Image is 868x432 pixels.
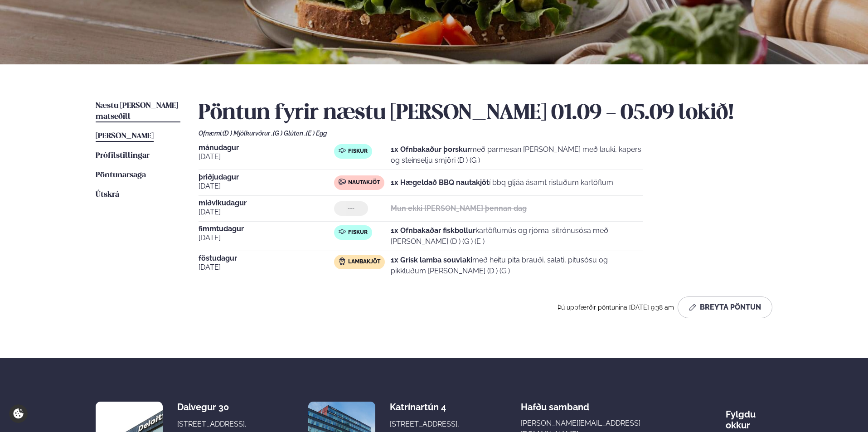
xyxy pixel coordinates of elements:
[390,402,462,413] div: Katrínartún 4
[726,402,772,431] div: Fylgdu okkur
[391,144,643,166] p: með parmesan [PERSON_NAME] með lauki, kapers og steinselju smjöri (D ) (G )
[391,204,527,213] strong: Mun ekki [PERSON_NAME] þennan dag
[348,258,380,266] span: Lambakjöt
[96,191,119,199] span: Útskrá
[9,404,28,423] a: Cookie settings
[306,130,327,137] span: (E ) Egg
[391,255,643,277] p: með heitu pita brauði, salati, pitusósu og pikkluðum [PERSON_NAME] (D ) (G )
[339,178,346,185] img: beef.svg
[199,199,334,207] span: miðvikudagur
[339,147,346,154] img: fish.svg
[199,130,772,137] div: Ofnæmi:
[177,402,249,413] div: Dalvegur 30
[339,257,346,265] img: Lamb.svg
[391,177,613,188] p: í bbq gljáa ásamt ristuðum kartöflum
[96,102,178,121] span: Næstu [PERSON_NAME] matseðill
[521,394,589,413] span: Hafðu samband
[199,262,334,273] span: [DATE]
[391,145,470,154] strong: 1x Ofnbakaður þorskur
[199,207,334,218] span: [DATE]
[96,189,119,200] a: Útskrá
[96,101,180,122] a: Næstu [PERSON_NAME] matseðill
[199,233,334,243] span: [DATE]
[391,178,489,187] strong: 1x Hægeldað BBQ nautakjöt
[199,151,334,162] span: [DATE]
[199,144,334,151] span: mánudagur
[96,152,150,160] span: Prófílstillingar
[391,225,643,247] p: kartöflumús og rjóma-sítrónusósa með [PERSON_NAME] (D ) (G ) (E )
[96,132,154,140] span: [PERSON_NAME]
[199,225,334,233] span: fimmtudagur
[199,101,772,126] h2: Pöntun fyrir næstu [PERSON_NAME] 01.09 - 05.09 lokið!
[96,131,154,142] a: [PERSON_NAME]
[96,150,150,161] a: Prófílstillingar
[348,148,368,155] span: Fiskur
[96,170,146,181] a: Pöntunarsaga
[223,130,273,137] span: (D ) Mjólkurvörur ,
[199,174,334,181] span: þriðjudagur
[558,304,674,311] span: Þú uppfærðir pöntunina [DATE] 9:38 am
[348,229,368,236] span: Fiskur
[199,255,334,262] span: föstudagur
[273,130,306,137] span: (G ) Glúten ,
[339,228,346,235] img: fish.svg
[348,205,354,212] span: ---
[348,179,380,186] span: Nautakjöt
[391,256,472,264] strong: 1x Grísk lamba souvlaki
[199,181,334,192] span: [DATE]
[391,226,475,235] strong: 1x Ofnbakaðar fiskbollur
[678,296,772,318] button: Breyta Pöntun
[96,171,146,179] span: Pöntunarsaga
